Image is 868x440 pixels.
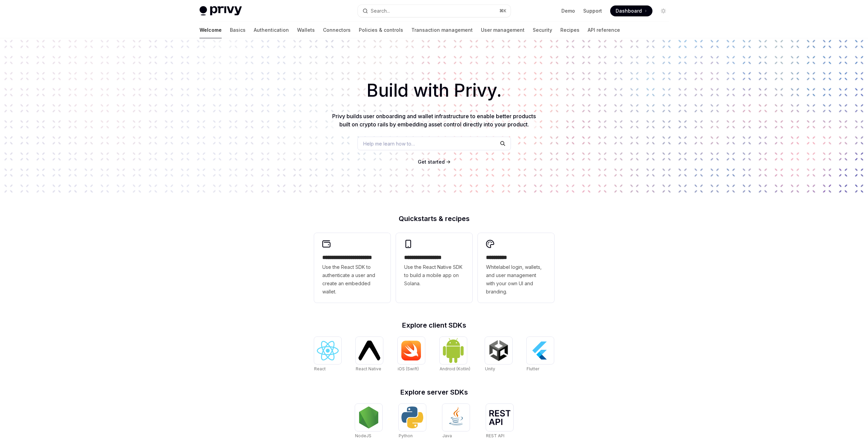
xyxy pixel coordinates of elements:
[485,366,495,371] span: Unity
[440,337,470,372] a: Android (Kotlin)Android (Kotlin)
[322,263,382,296] span: Use the React SDK to authenticate a user and create an embedded wallet.
[358,407,380,428] img: NodeJS
[440,366,470,371] span: Android (Kotlin)
[11,77,857,104] h1: Build with Privy.
[418,159,445,165] a: Get started
[560,22,579,38] a: Recipes
[314,322,554,329] h2: Explore client SDKs
[230,22,246,38] a: Basics
[418,159,445,165] span: Get started
[442,433,452,438] span: Java
[610,5,652,16] a: Dashboard
[398,366,419,371] span: iOS (Swift)
[396,233,472,303] a: **** **** **** ***Use the React Native SDK to build a mobile app on Solana.
[527,337,554,372] a: FlutterFlutter
[314,366,326,371] span: React
[486,263,546,296] span: Whitelabel login, wallets, and user management with your own UI and branding.
[399,433,413,438] span: Python
[401,407,423,428] img: Python
[356,337,383,372] a: React NativeReact Native
[355,433,371,438] span: NodeJS
[486,404,513,439] a: REST APIREST API
[529,340,551,361] img: Flutter
[355,404,382,439] a: NodeJSNodeJS
[481,22,525,38] a: User management
[323,22,351,38] a: Connectors
[404,263,464,288] span: Use the React Native SDK to build a mobile app on Solana.
[486,433,504,438] span: REST API
[314,215,554,222] h2: Quickstarts & recipes
[398,337,425,372] a: iOS (Swift)iOS (Swift)
[254,22,289,38] a: Authentication
[583,8,602,14] a: Support
[363,140,415,147] span: Help me learn how to…
[356,366,381,371] span: React Native
[314,337,341,372] a: ReactReact
[489,410,511,425] img: REST API
[200,6,242,16] img: light logo
[616,8,642,14] span: Dashboard
[588,22,620,38] a: API reference
[200,22,222,38] a: Welcome
[442,338,464,363] img: Android (Kotlin)
[533,22,552,38] a: Security
[411,22,473,38] a: Transaction management
[371,7,390,15] div: Search...
[561,8,575,14] a: Demo
[358,341,380,360] img: React Native
[297,22,315,38] a: Wallets
[445,407,467,428] img: Java
[314,389,554,396] h2: Explore server SDKs
[527,366,539,371] span: Flutter
[399,404,426,439] a: PythonPython
[359,22,403,38] a: Policies & controls
[358,5,511,17] button: Open search
[488,340,510,361] img: Unity
[485,337,512,372] a: UnityUnity
[478,233,554,303] a: **** *****Whitelabel login, wallets, and user management with your own UI and branding.
[658,5,669,16] button: Toggle dark mode
[499,8,506,14] span: ⌘ K
[317,341,339,360] img: React
[400,340,422,361] img: iOS (Swift)
[442,404,470,439] a: JavaJava
[332,113,536,128] span: Privy builds user onboarding and wallet infrastructure to enable better products built on crypto ...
